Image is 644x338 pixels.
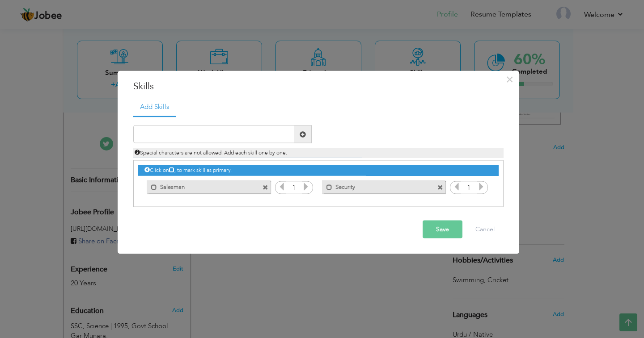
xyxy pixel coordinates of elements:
[466,221,504,238] button: Cancel
[133,79,504,93] h3: Skills
[138,165,498,175] div: Click on , to mark skill as primary.
[506,71,513,87] span: ×
[157,180,247,191] label: Salesman
[332,180,423,191] label: Security
[135,149,287,156] span: Special characters are not allowed. Add each skill one by one.
[423,221,462,238] button: Save
[503,72,517,86] button: Close
[133,97,176,117] a: Add Skills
